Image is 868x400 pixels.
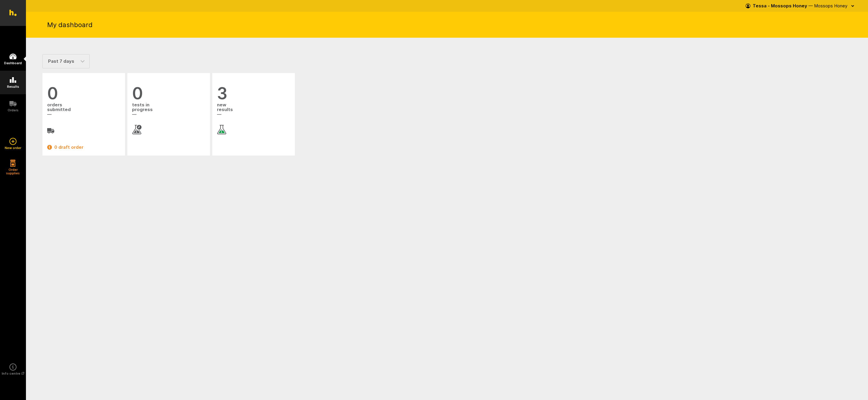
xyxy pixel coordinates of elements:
h5: Results [7,85,19,88]
a: 3 newresults [217,85,290,134]
span: 0 [132,85,205,102]
a: 0 orderssubmitted [47,85,120,134]
h5: Info centre [2,372,24,375]
h5: Dashboard [4,61,22,65]
span: 0 [47,85,120,102]
span: orders submitted [47,102,120,118]
button: Tessa - Mossops Honey — Mossops Honey [746,1,856,11]
h5: New order [5,146,21,150]
span: new results [217,102,290,118]
span: tests in progress [132,102,205,118]
h1: My dashboard [47,20,93,29]
a: 0 draft order [47,144,120,151]
a: 0 tests inprogress [132,85,205,134]
span: 3 [217,85,290,102]
h5: Orders [8,108,19,112]
strong: Tessa - Mossops Honey [753,3,807,9]
span: — Mossops Honey [808,3,847,9]
h5: Order supplies [4,168,22,175]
